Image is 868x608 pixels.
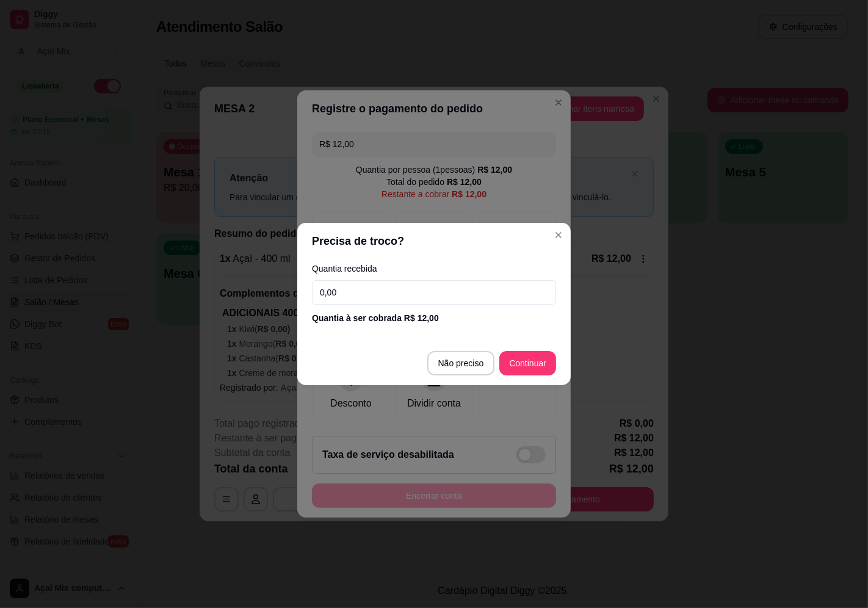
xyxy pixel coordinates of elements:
[427,351,495,375] button: Não preciso
[312,312,556,324] div: Quantia à ser cobrada R$ 12,00
[499,351,556,375] button: Continuar
[312,264,556,273] label: Quantia recebida
[297,223,571,259] header: Precisa de troco?
[549,225,568,245] button: Close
